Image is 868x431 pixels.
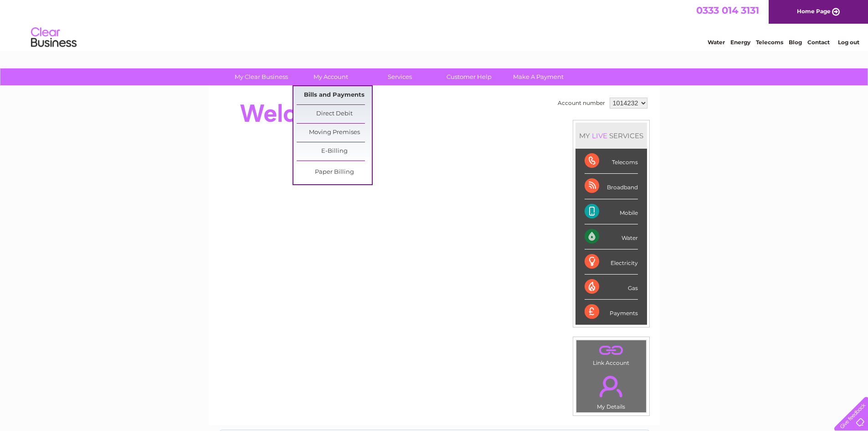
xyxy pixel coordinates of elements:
[756,39,783,46] a: Telecoms
[31,24,77,52] img: logo.png
[362,68,437,85] a: Services
[585,300,638,324] div: Payments
[585,275,638,300] div: Gas
[838,39,859,46] a: Log out
[501,68,576,85] a: Make A Payment
[585,174,638,199] div: Broadband
[585,199,638,224] div: Mobile
[297,142,372,161] a: E-Billing
[585,224,638,249] div: Water
[789,39,802,46] a: Blog
[696,5,759,16] a: 0333 014 3131
[219,5,650,44] div: Clear Business is a trading name of Verastar Limited (registered in [GEOGRAPHIC_DATA] No. 3667643...
[585,149,638,174] div: Telecoms
[293,68,368,85] a: My Account
[576,368,647,413] td: My Details
[575,123,647,149] div: MY SERVICES
[431,68,507,85] a: Customer Help
[590,131,609,140] div: LIVE
[730,39,750,46] a: Energy
[579,343,644,358] a: .
[297,105,372,123] a: Direct Debit
[708,39,725,46] a: Water
[576,340,647,369] td: Link Account
[224,68,299,85] a: My Clear Business
[297,163,372,182] a: Paper Billing
[555,95,607,111] td: Account number
[579,370,644,402] a: .
[807,39,830,46] a: Contact
[297,124,372,142] a: Moving Premises
[585,249,638,275] div: Electricity
[297,86,372,104] a: Bills and Payments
